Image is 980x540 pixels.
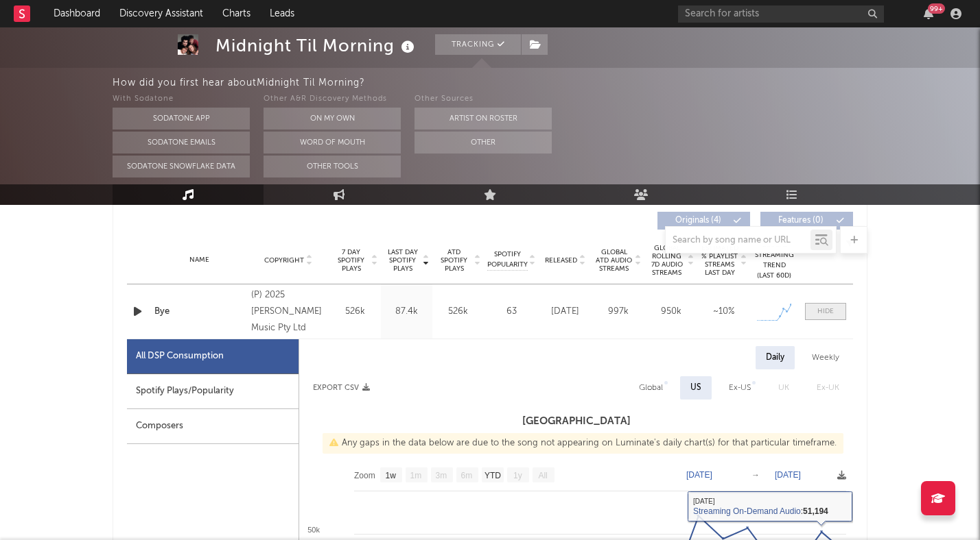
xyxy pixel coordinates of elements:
div: 526k [333,305,377,319]
div: (P) 2025 [PERSON_NAME] Music Pty Ltd [251,287,326,336]
div: 99 + [928,3,945,14]
div: Spotify Plays/Popularity [127,374,299,409]
span: Estimated % Playlist Streams Last Day [701,244,738,277]
div: Global [639,380,663,396]
span: 7 Day Spotify Plays [333,248,369,273]
a: Bye [154,305,244,319]
input: Search by song name or URL [666,235,810,246]
span: Spotify Popularity [487,249,528,270]
div: With Sodatone [113,91,250,108]
span: Global ATD Audio Streams [595,248,633,273]
div: [DATE] [542,305,588,319]
div: How did you first hear about Midnight Til Morning ? [113,75,980,91]
button: Other [415,132,552,154]
text: Zoom [354,471,375,480]
span: Originals ( 4 ) [666,217,730,225]
h3: [GEOGRAPHIC_DATA] [299,413,853,430]
span: Copyright [264,256,304,265]
button: Sodatone App [113,108,250,130]
text: [DATE] [775,470,801,480]
button: Sodatone Emails [113,132,250,154]
div: 63 [487,305,535,319]
div: Ex-US [729,380,751,396]
div: 87.4k [384,305,429,319]
text: 3m [436,471,447,480]
text: 1m [410,471,422,480]
input: Search for artists [678,5,884,23]
span: Released [545,256,577,265]
div: 950k [648,305,694,319]
text: [DATE] [686,470,712,480]
div: Other Sources [415,91,552,108]
text: 6m [461,471,473,480]
div: Other A&R Discovery Methods [264,91,401,108]
span: Features ( 0 ) [769,217,832,225]
div: US [690,380,701,396]
span: Global Rolling 7D Audio Streams [648,244,686,277]
text: All [538,471,547,480]
button: Artist on Roster [415,108,552,130]
button: Word Of Mouth [264,132,401,154]
button: 99+ [924,8,933,19]
text: → [751,470,760,480]
text: 1y [513,471,522,480]
text: 50k [307,526,320,534]
div: 997k [595,305,641,319]
div: Daily [756,346,795,369]
div: Global Streaming Trend (Last 60D) [754,240,795,281]
button: Tracking [435,34,521,55]
button: Export CSV [313,384,370,392]
button: Sodatone Snowflake Data [113,156,250,177]
text: 1w [386,471,397,480]
button: On My Own [264,108,401,130]
button: Other Tools [264,156,401,177]
button: Originals(4) [657,212,750,230]
div: 526k [436,305,480,319]
div: All DSP Consumption [136,348,224,365]
div: ~ 10 % [701,305,747,319]
div: Composers [127,409,299,444]
text: YTD [485,471,501,480]
div: Weekly [802,346,850,369]
div: Name [154,255,244,265]
span: ATD Spotify Plays [436,248,472,273]
div: All DSP Consumption [127,339,299,374]
span: Last Day Spotify Plays [384,248,421,273]
div: Midnight Til Morning [215,34,418,57]
div: Any gaps in the data below are due to the song not appearing on Luminate's daily chart(s) for tha... [323,433,843,454]
button: Features(0) [760,212,853,230]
